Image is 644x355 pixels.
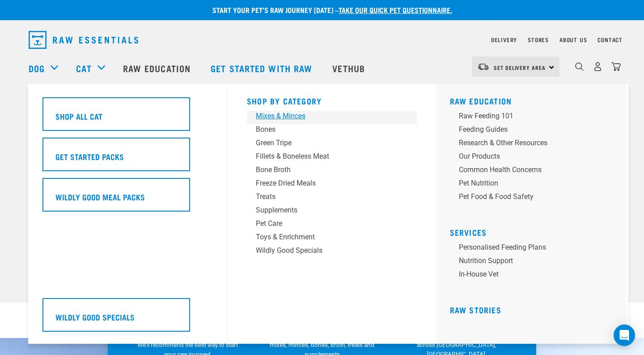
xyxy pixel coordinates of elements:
[575,62,584,71] img: home-icon-1@2x.png
[247,205,417,218] a: Supplements
[611,62,621,71] img: home-icon@2x.png
[247,151,417,165] a: Fillets & Boneless Meat
[450,255,620,269] a: Nutrition Support
[256,218,395,229] div: Pet Care
[450,228,620,235] h5: Services
[42,298,212,338] a: Wildly Good Specials
[247,124,417,138] a: Bones
[597,38,623,41] a: Contact
[459,111,598,121] div: Raw Feeding 101
[459,191,598,202] div: Pet Food & Food Safety
[256,151,395,162] div: Fillets & Boneless Meat
[256,165,395,175] div: Bone Broth
[247,232,417,245] a: Toys & Enrichment
[491,38,517,41] a: Delivery
[450,242,620,255] a: Personalised Feeding Plans
[450,99,512,103] a: Raw Education
[450,151,620,165] a: Our Products
[247,96,417,104] h5: Shop By Category
[593,62,602,71] img: user.png
[339,8,452,12] a: take our quick pet questionnaire.
[459,165,598,175] div: Common Health Concerns
[459,151,598,162] div: Our Products
[247,245,417,259] a: Wildly Good Specials
[256,138,395,148] div: Green Tripe
[256,124,395,135] div: Bones
[247,165,417,178] a: Bone Broth
[42,178,212,218] a: Wildly Good Meal Packs
[256,111,395,121] div: Mixes & Minces
[76,61,91,75] a: Cat
[21,27,623,52] nav: dropdown navigation
[256,205,395,216] div: Supplements
[559,38,587,41] a: About Us
[202,50,323,86] a: Get started with Raw
[459,178,598,189] div: Pet Nutrition
[477,63,489,71] img: van-moving.png
[114,50,202,86] a: Raw Education
[614,325,635,346] div: Open Intercom Messenger
[29,61,45,75] a: Dog
[450,124,620,138] a: Feeding Guides
[256,178,395,189] div: Freeze Dried Meals
[247,111,417,124] a: Mixes & Minces
[247,191,417,205] a: Treats
[29,31,138,49] img: Raw Essentials Logo
[55,191,145,203] h5: Wildly Good Meal Packs
[450,307,501,312] a: Raw Stories
[55,151,124,162] h5: Get Started Packs
[450,191,620,205] a: Pet Food & Food Safety
[42,97,212,138] a: Shop All Cat
[459,138,598,148] div: Research & Other Resources
[528,38,549,41] a: Stores
[256,245,395,256] div: Wildly Good Specials
[256,191,395,202] div: Treats
[55,311,135,323] h5: Wildly Good Specials
[42,138,212,178] a: Get Started Packs
[450,111,620,124] a: Raw Feeding 101
[450,178,620,191] a: Pet Nutrition
[247,218,417,232] a: Pet Care
[450,269,620,282] a: In-house vet
[55,110,102,122] h5: Shop All Cat
[323,50,376,86] a: Vethub
[459,124,598,135] div: Feeding Guides
[494,66,546,69] span: Set Delivery Area
[256,232,395,242] div: Toys & Enrichment
[247,178,417,191] a: Freeze Dried Meals
[247,138,417,151] a: Green Tripe
[450,138,620,151] a: Research & Other Resources
[450,165,620,178] a: Common Health Concerns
